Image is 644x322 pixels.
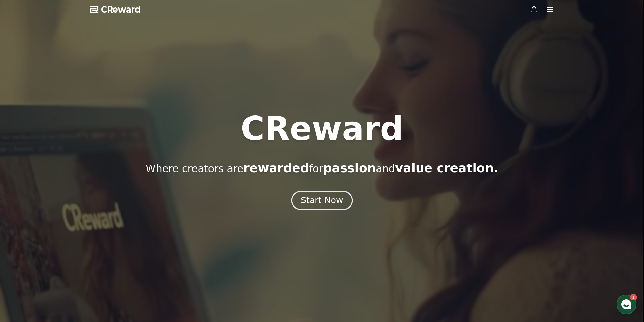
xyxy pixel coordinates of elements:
span: value creation. [395,161,498,175]
span: passion [323,161,376,175]
div: Start Now [301,195,343,206]
a: CReward [90,4,141,15]
p: Where creators are for and [146,161,498,175]
a: 1Messages [45,215,88,232]
span: 1 [69,215,71,220]
span: Home [17,226,29,231]
span: Settings [100,226,117,231]
h1: CReward [241,112,403,145]
span: CReward [101,4,141,15]
span: Messages [56,226,76,231]
a: Home [2,215,45,232]
a: Start Now [293,198,351,204]
span: rewarded [243,161,309,175]
button: Start Now [291,191,353,210]
a: Settings [88,215,130,232]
